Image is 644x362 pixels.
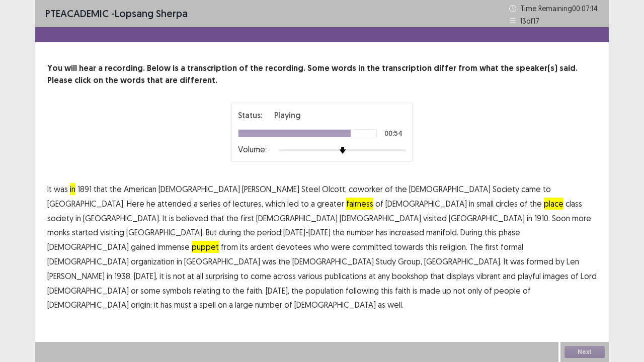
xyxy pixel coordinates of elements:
span: to [301,198,309,210]
span: across [273,270,296,282]
span: must [174,299,191,311]
span: and [503,270,516,282]
span: the [530,198,542,210]
span: OIcott, [322,183,347,195]
span: as [378,299,385,311]
span: of [284,299,292,311]
span: [GEOGRAPHIC_DATA]. [47,198,125,210]
span: Society [493,183,519,195]
span: During [460,226,482,238]
span: the [395,183,407,195]
span: [DATE], [134,270,157,282]
span: that [94,183,108,195]
span: [DEMOGRAPHIC_DATA] [294,299,376,311]
span: to [543,183,551,195]
span: gained [131,241,155,253]
span: on [218,299,227,311]
p: You will hear a recording. Below is a transcription of the recording. Some words in the transcrip... [47,62,597,86]
span: Group, [398,255,422,267]
span: phase [499,226,520,238]
span: of [523,285,531,297]
span: made [420,285,440,297]
span: a [193,299,197,311]
span: attended [157,198,192,210]
span: any [378,270,390,282]
p: 13 of 17 [520,16,539,26]
span: formal [501,241,523,253]
span: the [333,226,345,238]
span: It [163,212,167,224]
span: which [265,198,285,210]
span: the [226,212,238,224]
span: the [232,285,245,297]
span: [DEMOGRAPHIC_DATA] [47,285,129,297]
span: [DEMOGRAPHIC_DATA] [47,299,129,311]
span: greater [317,198,344,210]
span: images [543,270,569,282]
span: coworker [349,183,383,195]
span: Len [567,255,579,267]
span: started [72,226,98,238]
span: devotees [276,241,311,253]
span: committed [352,241,392,253]
span: population [305,285,344,297]
span: at [187,270,194,282]
span: come [251,270,271,282]
span: spell [199,299,216,311]
span: in [527,212,532,224]
span: [GEOGRAPHIC_DATA]. [126,226,204,238]
span: Here [127,198,144,210]
span: people [494,285,521,297]
span: [GEOGRAPHIC_DATA] [184,255,260,267]
span: not [173,270,185,282]
span: It [504,255,508,267]
span: large [235,299,253,311]
span: was [510,255,524,267]
span: faith [395,285,411,297]
span: first [240,212,254,224]
span: in [75,212,81,224]
span: fairness [346,198,373,210]
span: he [146,198,155,210]
span: immense [157,241,190,253]
span: visited [423,212,447,224]
span: the [278,255,290,267]
span: [DEMOGRAPHIC_DATA] [47,255,129,267]
span: towards [394,241,424,253]
span: the [291,285,303,297]
span: [PERSON_NAME] [47,270,105,282]
span: visiting [100,226,124,238]
span: [GEOGRAPHIC_DATA]. [424,255,502,267]
span: it [154,299,158,311]
span: Lord [581,270,597,282]
span: formed [526,255,553,267]
span: has [160,299,172,311]
span: organization [131,255,175,267]
span: all [196,270,203,282]
span: of [223,198,231,210]
span: ardent [250,241,274,253]
span: bookshop [392,270,428,282]
span: following [346,285,379,297]
span: was [54,183,68,195]
span: origin: [131,299,152,311]
span: vibrant [476,270,501,282]
span: various [298,270,323,282]
span: [GEOGRAPHIC_DATA] [449,212,525,224]
span: at [369,270,376,282]
span: displays [446,270,474,282]
span: [DEMOGRAPHIC_DATA] [47,241,129,253]
span: of [520,198,528,210]
span: a [194,198,198,210]
span: this [485,226,497,238]
span: is [166,270,171,282]
span: [DEMOGRAPHIC_DATA] [292,255,374,267]
span: during [219,226,241,238]
span: PTE academic [45,7,109,20]
span: small [476,198,494,210]
span: number [255,299,282,311]
span: surprising [205,270,238,282]
span: of [385,183,393,195]
span: 1938. [114,270,132,282]
p: Time Remaining 00 : 07 : 14 [520,3,599,14]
